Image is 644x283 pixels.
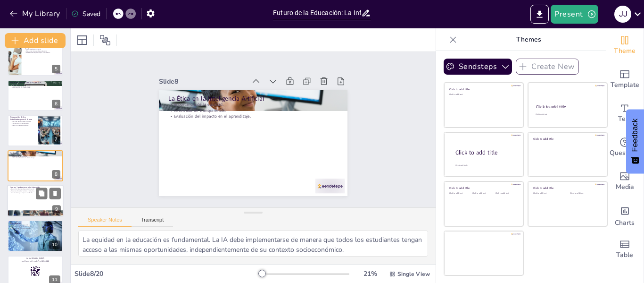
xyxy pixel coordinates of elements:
[626,109,644,173] button: Feedback - Show survey
[10,224,60,226] p: Potencial transformador de la IA.
[449,192,471,195] div: Click to add text
[8,45,63,76] div: 5
[7,6,64,21] button: My Library
[8,115,63,146] div: 7
[36,83,47,94] button: Duplicate Slide
[455,164,515,167] div: Click to add body
[24,48,60,50] p: Uso de chatbots en el aula.
[78,231,428,257] textarea: La equidad en la educación es fundamental. La IA debe implementarse de manera que todos los estud...
[10,155,60,157] p: Necesidad de transparencia.
[533,186,601,190] div: Click to add title
[5,33,66,48] button: Add slide
[455,149,516,157] div: Click to add title
[449,94,517,96] div: Click to add text
[10,186,61,189] p: Futuras Tendencias en la Educación
[444,59,512,75] button: Sendsteps
[606,96,644,130] div: Add text boxes
[10,124,35,126] p: Apertura a nuevas tecnologías.
[10,151,60,154] p: La Ética en la Inteligencia Artificial
[159,77,246,86] div: Slide 8
[36,153,47,164] button: Duplicate Slide
[495,192,517,195] div: Click to add text
[10,260,60,263] p: and login with code
[49,223,60,234] button: Delete Slide
[606,164,644,198] div: Add images, graphics, shapes or video
[606,130,644,164] div: Get real-time input from your audience
[10,257,60,260] p: Go to
[8,220,63,251] div: 10
[449,87,517,91] div: Click to add title
[24,50,60,52] p: Plataformas de aprendizaje adaptativo.
[551,5,598,24] button: Present
[78,217,132,227] button: Speaker Notes
[10,154,60,155] p: Importancia de la equidad.
[10,121,35,123] p: Desarrollo de habilidades digitales.
[10,123,35,125] p: Proactividad en el aprendizaje.
[530,5,549,24] button: Export to PowerPoint
[36,118,47,129] button: Duplicate Slide
[10,87,60,89] p: Rol como guías en el aprendizaje.
[49,258,60,270] button: Delete Slide
[74,269,259,278] div: Slide 8 / 20
[168,108,338,113] p: Necesidad de transparencia.
[36,223,47,234] button: Duplicate Slide
[631,119,639,152] span: Feedback
[472,192,494,195] div: Click to add text
[614,6,631,23] div: J J
[24,51,60,53] p: Análisis de datos para mejorar la enseñanza.
[10,222,60,224] p: Conclusiones
[168,102,338,107] p: Importancia de la equidad.
[10,227,60,229] p: Necesidad de un futuro accesible.
[99,34,111,46] span: Position
[36,48,47,59] button: Duplicate Slide
[606,232,644,266] div: Add a table
[52,100,60,108] div: 6
[49,83,60,94] button: Delete Slide
[52,206,61,214] div: 9
[614,46,636,56] span: Theme
[618,114,631,124] span: Text
[606,198,644,232] div: Add charts and graphs
[461,28,596,51] p: Themes
[50,188,61,199] button: Delete Slide
[359,269,381,278] div: 21 %
[36,188,47,199] button: Duplicate Slide
[71,9,100,18] div: Saved
[10,83,60,85] p: Adaptación a nuevas tecnologías.
[616,250,633,260] span: Table
[49,118,60,129] button: Delete Slide
[8,80,63,111] div: 6
[606,28,644,62] div: Change the overall theme
[74,33,90,48] div: Layout
[168,113,338,119] p: Evaluación del impacto en el aprendizaje.
[536,113,598,116] div: Click to add text
[536,104,599,110] div: Click to add title
[10,189,61,190] p: Evolución del aprendizaje personalizado.
[10,157,60,159] p: Evaluación del impacto en el aprendizaje.
[10,116,35,121] p: Preparación de los Estudiantes para el Futuro
[10,225,60,227] p: Importancia de abordar desafíos éticos.
[570,192,600,195] div: Click to add text
[52,170,60,179] div: 8
[10,192,61,194] p: Uso de datos para mejorar resultados.
[449,186,517,190] div: Click to add title
[397,270,430,278] span: Single View
[49,240,60,249] div: 10
[31,257,44,259] strong: [DOMAIN_NAME]
[10,190,61,192] p: Colaboración entre humanos y máquinas.
[611,80,639,90] span: Template
[614,5,631,24] button: J J
[606,62,644,96] div: Add ready made slides
[7,185,64,217] div: 9
[10,81,60,84] p: El Rol del Educador en la Era de la IA
[516,59,579,75] button: Create New
[168,94,338,103] p: La Ética en la Inteligencia Artificial
[36,258,47,270] button: Duplicate Slide
[616,182,634,192] span: Media
[49,48,60,59] button: Delete Slide
[610,148,640,158] span: Questions
[615,218,635,228] span: Charts
[49,153,60,164] button: Delete Slide
[533,137,601,140] div: Click to add title
[10,85,60,87] p: Fomento del pensamiento crítico.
